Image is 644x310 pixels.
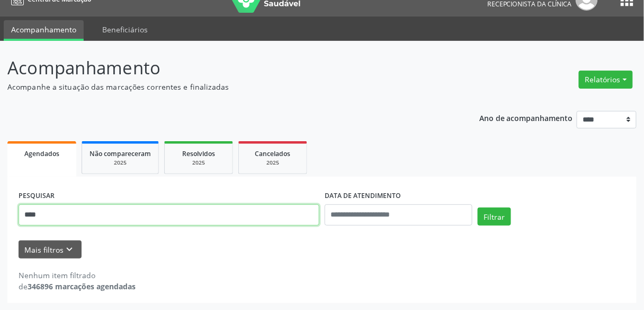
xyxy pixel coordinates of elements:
i: keyboard_arrow_down [64,244,76,255]
p: Acompanhamento [7,55,448,81]
button: Filtrar [478,208,511,226]
div: Nenhum item filtrado [19,270,136,281]
button: Relatórios [579,71,633,89]
a: Acompanhamento [4,20,84,41]
label: DATA DE ATENDIMENTO [325,188,401,204]
div: 2025 [246,159,299,167]
strong: 346896 marcações agendadas [28,281,136,291]
a: Beneficiários [95,20,155,39]
span: Agendados [24,149,59,158]
div: de [19,281,136,292]
button: Mais filtroskeyboard_arrow_down [19,240,82,259]
div: 2025 [172,159,225,167]
p: Acompanhe a situação das marcações correntes e finalizadas [7,81,448,92]
span: Cancelados [255,149,291,158]
span: Não compareceram [90,149,151,158]
div: 2025 [90,159,151,167]
p: Ano de acompanhamento [479,111,573,124]
label: PESQUISAR [19,188,55,204]
span: Resolvidos [182,149,215,158]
